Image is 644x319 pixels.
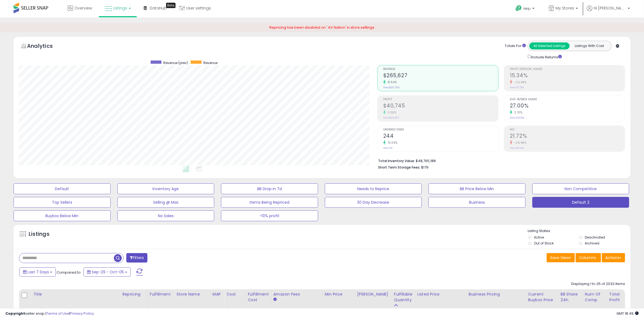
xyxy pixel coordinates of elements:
button: Items Being Repriced [221,197,318,208]
span: Profit [383,98,498,101]
div: Total Profit [609,291,629,303]
div: Num of Comp. [585,291,605,303]
div: Store Name [176,291,208,297]
button: Columns [576,253,601,262]
button: Business [428,197,526,208]
a: Terms of Use [46,311,69,316]
div: BB Share 24h. [561,291,580,303]
span: Columns [579,255,596,260]
p: Listing States: [528,229,630,234]
span: 2025-10-14 18:49 GMT [616,311,639,316]
span: Profit [PERSON_NAME] [510,68,625,71]
div: Amazon Fees [273,291,320,297]
span: Ordered Items [383,128,498,131]
strong: Copyright [5,311,25,316]
div: [PERSON_NAME] [357,291,389,297]
button: Listings With Cost [569,42,610,49]
button: Default 2 [532,197,629,208]
button: Actions [602,253,625,262]
span: Revenue (prev) [163,61,188,65]
div: Listed Price [417,291,464,297]
span: DataHub [150,5,167,11]
button: Filters [126,253,147,263]
small: 31.66% [386,80,397,84]
div: Repricing [122,291,145,297]
span: Listings [113,5,127,11]
h5: Listings [29,230,49,238]
button: BB Drop in 7d [221,183,318,194]
button: Needs to Reprice [325,183,422,194]
label: Active [534,235,544,240]
label: Deactivated [585,235,605,240]
button: 30 Day Decrease [325,197,422,208]
small: 73.05% [386,141,398,145]
span: Help [523,6,531,11]
a: Hi [PERSON_NAME] [587,5,630,18]
span: Hi [PERSON_NAME] [594,5,626,11]
div: Displaying 1 to 25 of 2032 items [571,281,625,287]
div: Cost [226,291,243,297]
small: -25.46% [512,141,527,145]
h2: 15.34% [510,72,625,80]
h2: 244 [383,133,498,140]
label: Out of Stock [534,241,554,246]
button: Buybox Below Min [14,210,111,221]
a: Help [511,1,540,18]
b: Total Inventory Value: [378,159,415,163]
span: Last 7 Days [28,269,49,275]
button: Non Competitive [532,183,629,194]
small: Prev: 26.29% [510,116,524,119]
small: Amazon Fees. [273,297,277,302]
button: -10% profit [221,210,318,221]
span: Sep-29 - Oct-05 [92,269,124,275]
a: Privacy Policy [70,311,94,316]
li: $48,765,188 [378,157,621,164]
button: Save View [547,253,575,262]
div: MAP [213,291,222,297]
button: BB Price Below Min [428,183,526,194]
div: Totals For [505,43,526,49]
div: Title [33,291,118,297]
div: Fulfillment [150,291,172,297]
h2: $265,627 [383,72,498,80]
span: Revenue [383,68,498,71]
label: Archived [585,241,600,246]
div: Fulfillment Cost [248,291,269,303]
small: Prev: 29.14% [510,146,524,150]
div: Tooltip anchor [166,3,176,8]
h2: 27.00% [510,103,625,110]
div: Fulfillable Quantity [394,291,413,303]
button: Sep-29 - Oct-05 [84,267,131,277]
b: Short Term Storage Fees: [378,165,420,170]
small: Prev: $201,754 [383,86,399,89]
div: Include Returns [524,54,568,60]
h2: 21.72% [510,133,625,140]
h5: Analytics [27,42,63,51]
span: $179 [421,165,428,170]
small: 2.70% [512,110,523,115]
h2: $40,745 [383,103,498,110]
button: No Sales [117,210,214,221]
span: Repricing has been disabled on ' AV Nation' in store settings [270,25,375,30]
i: Get Help [515,5,522,12]
div: Min Price [325,291,353,297]
span: Revenue [203,61,217,65]
small: 2.05% [386,110,397,115]
button: Inventory Age [117,183,214,194]
span: My Stores [556,5,574,11]
button: Top Sellers [14,197,111,208]
small: Prev: 141 [383,146,392,150]
span: Compared to: [57,270,81,275]
button: Selling @ Max [117,197,214,208]
div: Business Pricing [469,291,524,297]
div: seller snap | | [5,311,94,316]
small: -22.49% [512,80,527,84]
div: Current Buybox Price [528,291,556,303]
button: Last 7 Days [19,267,56,277]
span: Overview [74,5,92,11]
span: Avg. Buybox Share [510,98,625,101]
button: All Selected Listings [529,42,570,49]
span: ROI [510,128,625,131]
button: Default [14,183,111,194]
small: Prev: 19.79% [510,86,524,89]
